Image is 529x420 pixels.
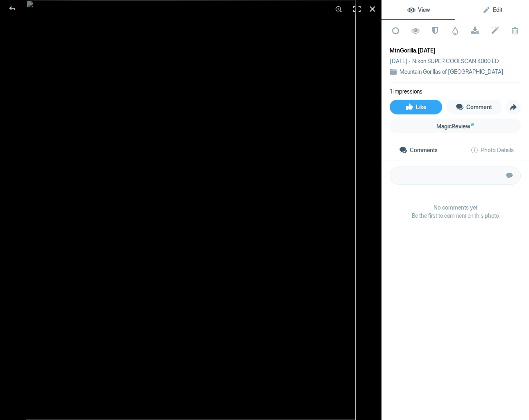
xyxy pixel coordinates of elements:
a: Comment [446,100,502,114]
li: 1 impressions [390,87,422,96]
a: Share [506,100,521,114]
a: Comments [381,140,455,160]
a: Mountain Gorillas of [GEOGRAPHIC_DATA] [400,68,504,75]
a: Photo Details [455,140,529,160]
a: Like [390,100,442,114]
button: Submit [500,167,518,185]
span: View [407,7,430,13]
span: Be the first to comment on this photo [390,212,521,220]
div: MtnGorilla.[DATE] [390,46,521,55]
sup: AI [471,121,474,129]
span: Comment [456,104,492,110]
span: Edit [482,7,502,13]
b: No comments yet [390,203,521,212]
span: Comments [399,147,438,153]
a: MagicReviewAI [390,119,521,133]
span: Share [506,100,520,114]
span: Like [405,104,427,110]
span: Photo Details [470,147,514,153]
div: Nikon SUPER COOLSCAN 4000 ED [412,57,499,65]
div: [DATE] [390,57,412,65]
span: MagicReview [436,123,474,130]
